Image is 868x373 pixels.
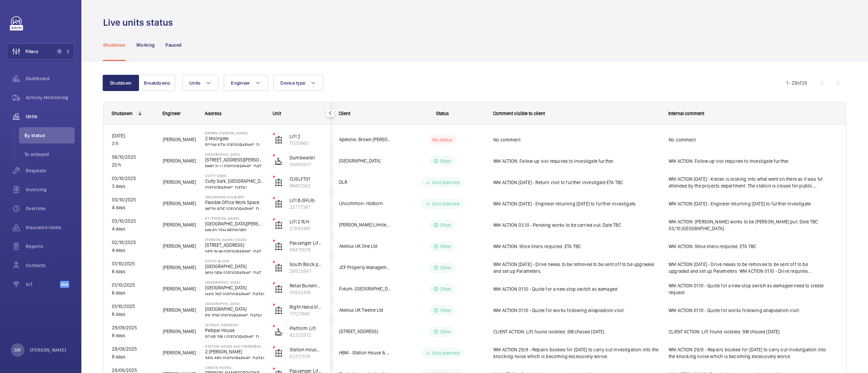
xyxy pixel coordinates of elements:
p: [GEOGRAPHIC_DATA] [205,184,264,191]
span: Akelius UK Twelve Ltd [339,306,391,314]
span: Reports [26,243,75,250]
p: Lift 2 [290,133,322,140]
p: [GEOGRAPHIC_DATA] [205,306,264,312]
p: 29/09/2025 [112,324,154,332]
img: elevator.svg [275,285,283,293]
p: NW1 2LU [GEOGRAPHIC_DATA] [205,163,264,170]
p: SE5 9LW [GEOGRAPHIC_DATA] [205,248,264,255]
span: Contacts [26,262,75,269]
span: [PERSON_NAME] [163,157,196,165]
span: [PERSON_NAME] [163,221,196,229]
button: Device type [273,75,323,91]
p: WME0363 [290,182,322,189]
span: WM ACTION: Shoe liners required. ETA TBC [669,243,827,250]
p: Lift B (9FLR) [290,197,322,204]
p: [STREET_ADDRESS] [205,323,264,327]
span: WM ACTION 29/9 - Repairs booked for [DATE] to carry out investigation into the knocking noise whi... [493,346,660,360]
span: [PERSON_NAME] [163,178,196,186]
button: Shutdown [102,75,139,91]
img: elevator.svg [275,264,283,272]
p: [PERSON_NAME] [30,347,66,353]
p: 03/10/2025 [112,175,154,182]
img: elevator.svg [275,306,283,314]
p: 88470076 [290,246,322,253]
span: Internal comment [668,111,704,116]
p: 03/10/2025 [112,217,154,225]
p: 3 days [112,182,154,190]
p: [GEOGRAPHIC_DATA] [205,263,264,270]
p: 27995481 [290,225,322,232]
span: Uncommon- Holborn [339,200,391,207]
span: CLIENT ACTION: Lift found isolated. SW chased [DATE] [669,328,827,335]
p: Station House Left Hand Lift [290,346,322,353]
p: Working [136,42,155,48]
p: No status [432,136,452,143]
p: 11313860 [290,140,322,147]
span: Client [339,111,350,116]
p: Other [440,264,452,271]
span: HBM - Station House & Tinderbox [339,349,391,357]
button: Units [182,75,218,91]
span: Units [26,113,75,120]
p: 3 h [112,140,154,148]
span: [STREET_ADDRESS] [339,328,391,335]
span: Akelius UK One Ltd [339,242,391,250]
p: [GEOGRAPHIC_DATA][PERSON_NAME] [205,220,264,227]
span: Requests [26,167,75,174]
span: [PERSON_NAME] [163,349,196,357]
p: Flexible Office Work Space [205,199,264,206]
p: Passenger Lift 1 [290,240,322,246]
span: Engineer [231,80,250,86]
button: Breakdowns [139,75,175,91]
p: Cutty Sark, [GEOGRAPHIC_DATA] [205,178,264,184]
span: Insurance items [26,224,75,231]
p: Lift 2 R/H [290,218,322,225]
p: CUSLFT01 [290,176,322,182]
p: Visit planned [432,350,459,356]
p: 20 h [112,161,154,169]
span: WM ACTION [DATE] - Kieran is looking into what went on there as it was 1st attended by the projec... [669,176,827,189]
p: 2 Moorgate [205,135,264,142]
p: 06/10/2025 [112,153,154,161]
p: Paused [165,42,181,48]
p: [STREET_ADDRESS] [205,242,264,248]
p: W14 0RX [GEOGRAPHIC_DATA] [205,270,264,277]
p: E9 7QP [GEOGRAPHIC_DATA] [205,312,264,319]
p: WC1V 6DF [GEOGRAPHIC_DATA] [205,206,264,213]
span: By status [24,132,75,139]
span: WM ACTION 03.10 - Pending works to be carried out. Date TBC [493,222,660,228]
p: Visit planned [432,200,459,207]
span: WM ACTION [DATE] - Drive needs to be removed to be sent off to be upgraded and set up Parameters.... [669,261,827,275]
p: [GEOGRAPHIC_DATA] [205,302,264,306]
span: Engineer [162,111,181,116]
p: SW [14,347,21,353]
span: WM ACTION [DATE] - Return visit to further investigate ETA TBC [493,179,660,186]
p: Other [440,158,452,164]
p: Brown [PERSON_NAME] [205,131,264,135]
p: 8 days [112,353,154,361]
p: Other [440,307,452,314]
p: Uncommon Holborn [205,195,264,199]
p: Station House and Tinderbox [205,344,264,348]
span: DLR [339,178,391,186]
p: Retail Building Lift 2 [290,282,322,289]
p: Platform Lift [290,325,322,332]
img: elevator.svg [275,242,283,250]
h1: Live units status [103,16,177,29]
p: 6 days [112,289,154,297]
span: WM ACTION: [PERSON_NAME] works to be [PERSON_NAME] put. Date TBC. 03/10 [GEOGRAPHIC_DATA] [669,218,827,232]
span: Device type [280,80,305,86]
span: WM ACTION [DATE] - Engineer returning [DATE] to further investigate. [669,200,827,207]
p: Pellipar House [205,327,264,334]
span: Status [436,111,449,116]
p: 01/10/2025 [112,260,154,268]
img: elevator.svg [275,200,283,208]
p: 29/09/2025 [112,345,154,353]
p: Other [440,286,452,292]
p: 71727869 [290,310,322,317]
span: To onboard [24,151,75,158]
p: 42320572 [290,332,322,338]
p: Cutty Sark [205,174,264,178]
span: Apleona- Brown [PERSON_NAME] [339,136,391,144]
img: platform_lift.svg [275,157,283,165]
